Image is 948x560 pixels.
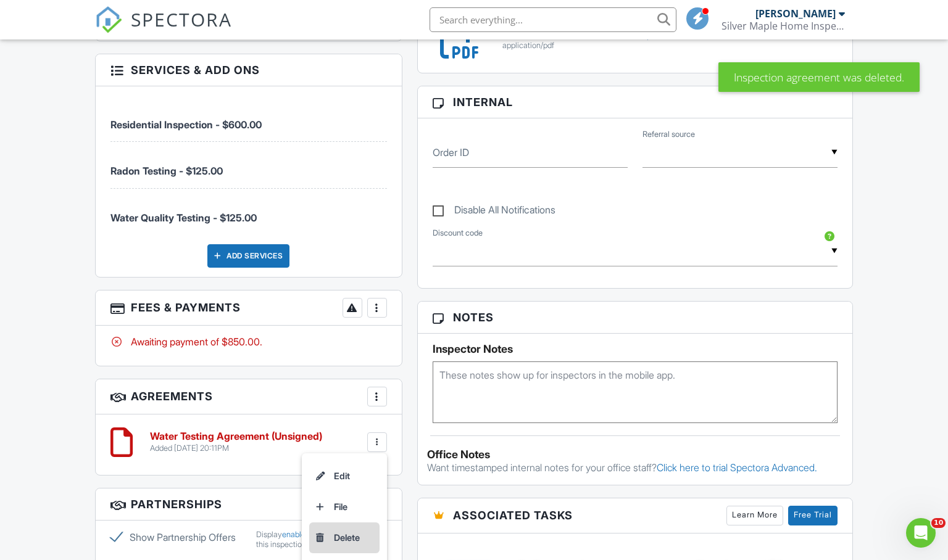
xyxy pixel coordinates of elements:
li: Service: Radon Testing [110,142,387,188]
input: Search everything... [430,7,676,32]
h3: Fees & Payments [96,290,402,326]
label: Show Partnership Offers [110,530,241,545]
label: Referral source [642,129,695,140]
span: Radon Testing - $125.00 [110,165,223,177]
h3: Services & Add ons [96,54,402,86]
iframe: Intercom live chat [906,518,936,548]
div: Silver Maple Home Inspections LLC [721,20,845,32]
label: Discount code [433,228,483,239]
li: Service: Water Quality Testing [110,189,387,234]
a: Free Trial [788,506,838,525]
div: Inspection agreement was deleted. [718,62,920,92]
p: Want timestamped internal notes for your office staff? [427,461,844,474]
a: Water Testing Agreement (Unsigned) Added [DATE] 20:11PM [150,431,322,453]
a: SPECTORA [95,17,232,43]
label: Order ID [433,146,469,159]
div: [PERSON_NAME] [755,7,836,20]
div: Add Services [207,244,289,268]
div: Added [DATE] 20:11PM [150,443,322,453]
h3: Agreements [96,379,402,414]
div: Display for this inspection. [256,530,387,550]
a: File [309,492,380,522]
h6: Water Testing Agreement (Unsigned) [150,431,322,442]
span: Associated Tasks [453,507,573,524]
h5: Inspector Notes [433,343,838,355]
div: Office Notes [427,448,844,461]
a: Delete [309,522,380,553]
h3: Partnerships [96,488,402,521]
h3: Internal [418,86,853,118]
li: Service: Residential Inspection [110,96,387,142]
a: Edit [309,461,380,492]
h3: Notes [418,302,853,334]
span: 10 [931,518,946,528]
span: Residential Inspection - $600.00 [110,118,262,131]
a: Click here to trial Spectora Advanced. [657,461,817,474]
label: Disable All Notifications [433,204,555,220]
img: The Best Home Inspection Software - Spectora [95,6,122,33]
a: enabled Partnership Offers [282,530,374,539]
div: application/pdf [502,41,838,51]
span: Water Quality Testing - $125.00 [110,212,257,224]
a: Learn More [726,506,783,525]
span: SPECTORA [131,6,232,32]
div: Awaiting payment of $850.00. [110,335,387,348]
